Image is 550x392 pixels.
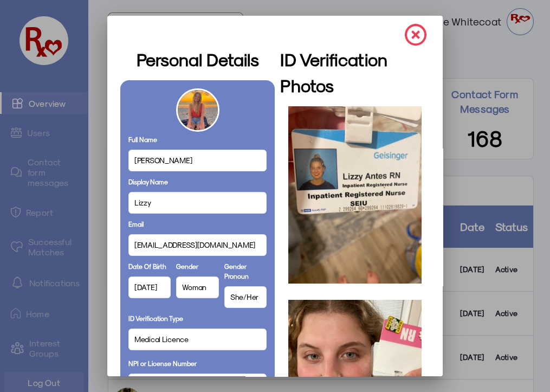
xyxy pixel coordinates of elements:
[137,46,259,72] h3: Personal Details
[230,291,258,303] span: She/Her
[128,177,168,187] label: Display Name
[176,261,198,271] label: Gender
[182,281,206,293] span: Woman
[128,219,144,229] label: Email
[134,281,157,293] span: [DATE]
[128,358,197,368] label: NPI or License Number
[134,333,189,345] span: Medical Licence
[224,261,267,281] label: Gender Pronoun
[134,197,151,208] span: Lizzy
[134,155,192,166] span: [PERSON_NAME]
[128,134,157,144] label: Full Name
[134,239,255,250] span: [EMAIL_ADDRESS][DOMAIN_NAME]
[128,261,166,271] label: Date Of Birth
[128,313,183,323] label: ID Verification Type
[280,46,430,98] h3: ID Verification Photos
